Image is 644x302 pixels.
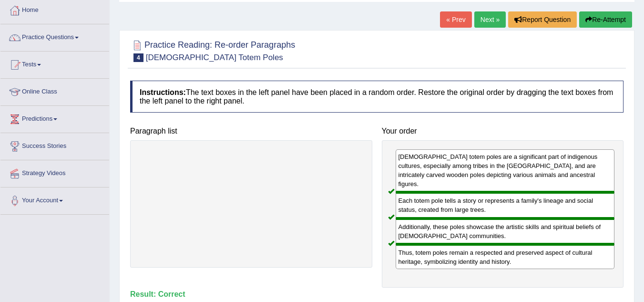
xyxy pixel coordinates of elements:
[396,219,615,244] div: Additionally, these poles showcase the artistic skills and spiritual beliefs of [DEMOGRAPHIC_DATA...
[0,79,109,103] a: Online Class
[130,38,295,62] h2: Practice Reading: Re-order Paragraphs
[0,160,109,184] a: Strategy Videos
[0,187,109,211] a: Your Account
[133,53,143,62] span: 4
[396,192,615,218] div: Each totem pole tells a story or represents a family's lineage and social status, created from la...
[130,127,372,135] h4: Paragraph list
[440,11,471,28] a: « Prev
[396,149,615,192] div: [DEMOGRAPHIC_DATA] totem poles are a significant part of indigenous cultures, especially among tr...
[579,11,632,28] button: Re-Attempt
[474,11,506,28] a: Next »
[0,133,109,157] a: Success Stories
[0,52,109,75] a: Tests
[0,106,109,130] a: Predictions
[0,24,109,48] a: Practice Questions
[140,88,186,96] b: Instructions:
[146,53,283,62] small: [DEMOGRAPHIC_DATA] Totem Poles
[130,81,624,113] h4: The text boxes in the left panel have been placed in a random order. Restore the original order b...
[382,127,624,135] h4: Your order
[130,290,624,299] h4: Result:
[396,244,615,269] div: Thus, totem poles remain a respected and preserved aspect of cultural heritage, symbolizing ident...
[508,11,577,28] button: Report Question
